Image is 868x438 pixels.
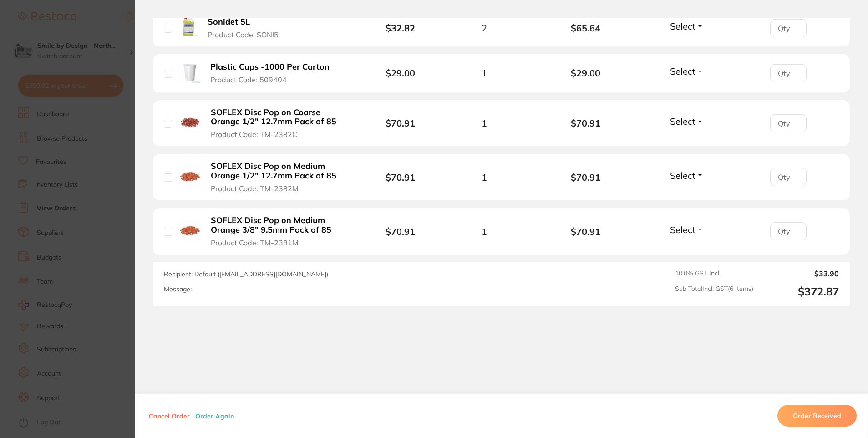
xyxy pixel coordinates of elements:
[675,285,753,298] span: Sub Total Incl. GST ( 6 Items)
[210,76,287,84] span: Product Code: 509404
[210,62,330,72] b: Plastic Cups -1000 Per Carton
[777,405,857,427] button: Order Received
[667,116,706,127] button: Select
[386,172,415,183] b: $70.91
[193,412,237,420] button: Order Again
[386,117,415,129] b: $70.91
[667,170,706,181] button: Select
[482,118,487,128] span: 1
[205,17,291,39] button: Sonidet 5L Product Code: SONI5
[535,118,636,128] b: $70.91
[770,64,807,82] input: Qty
[211,162,350,180] b: SOFLEX Disc Pop on Medium Orange 1/2" 12.7mm Pack of 85
[208,215,353,247] button: SOFLEX Disc Pop on Medium Orange 3/8" 9.5mm Pack of 85 Product Code: TM-2381M
[164,285,192,293] label: Message:
[208,17,250,27] b: Sonidet 5L
[211,184,299,193] span: Product Code: TM-2382M
[208,31,279,39] span: Product Code: SONI5
[179,165,201,188] img: SOFLEX Disc Pop on Medium Orange 1/2" 12.7mm Pack of 85
[208,62,340,84] button: Plastic Cups -1000 Per Carton Product Code: 509404
[770,168,807,186] input: Qty
[179,219,201,242] img: SOFLEX Disc Pop on Medium Orange 3/8" 9.5mm Pack of 85
[211,130,297,138] span: Product Code: TM-2382C
[482,23,487,33] span: 2
[535,23,636,33] b: $65.64
[386,226,415,237] b: $70.91
[179,111,201,133] img: SOFLEX Disc Pop on Coarse Orange 1/2" 12.7mm Pack of 85
[535,68,636,78] b: $29.00
[667,20,706,32] button: Select
[670,224,695,235] span: Select
[761,270,839,278] output: $33.90
[179,61,201,83] img: Plastic Cups -1000 Per Carton
[761,285,839,298] output: $372.87
[535,172,636,183] b: $70.91
[211,108,350,127] b: SOFLEX Disc Pop on Coarse Orange 1/2" 12.7mm Pack of 85
[670,170,695,181] span: Select
[770,19,807,37] input: Qty
[670,66,695,77] span: Select
[482,226,487,237] span: 1
[386,67,415,79] b: $29.00
[770,114,807,132] input: Qty
[482,172,487,183] span: 1
[482,68,487,78] span: 1
[208,161,353,193] button: SOFLEX Disc Pop on Medium Orange 1/2" 12.7mm Pack of 85 Product Code: TM-2382M
[667,66,706,77] button: Select
[208,107,353,139] button: SOFLEX Disc Pop on Coarse Orange 1/2" 12.7mm Pack of 85 Product Code: TM-2382C
[211,239,299,247] span: Product Code: TM-2381M
[179,17,198,36] img: Sonidet 5L
[386,22,415,34] b: $32.82
[535,226,636,237] b: $70.91
[670,20,695,32] span: Select
[164,270,328,278] span: Recipient: Default ( [EMAIL_ADDRESS][DOMAIN_NAME] )
[670,116,695,127] span: Select
[675,270,753,278] span: 10.0 % GST Incl.
[146,412,193,420] button: Cancel Order
[667,224,706,235] button: Select
[211,216,350,234] b: SOFLEX Disc Pop on Medium Orange 3/8" 9.5mm Pack of 85
[770,222,807,240] input: Qty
